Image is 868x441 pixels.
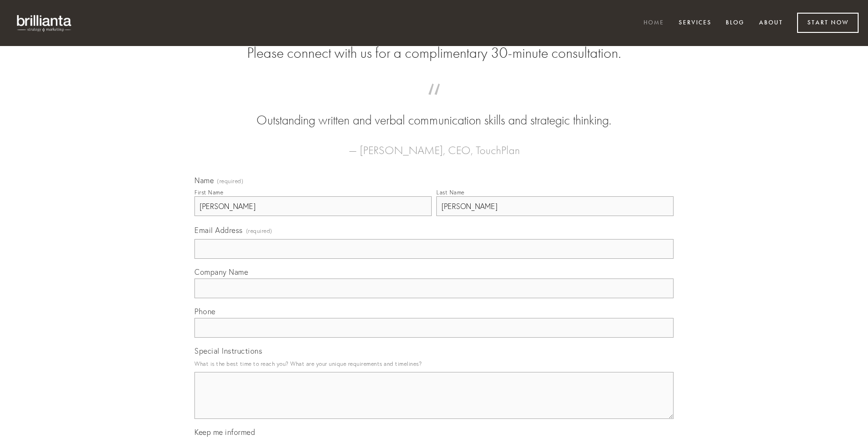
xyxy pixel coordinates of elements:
[246,224,272,237] span: (required)
[673,15,718,31] a: Services
[753,15,789,31] a: About
[720,15,751,31] a: Blog
[194,267,248,277] span: Company Name
[194,346,262,356] span: Special Instructions
[194,176,214,185] span: Name
[194,427,255,437] span: Keep me informed
[194,307,216,316] span: Phone
[436,189,465,196] div: Last Name
[194,357,674,370] p: What is the best time to reach you? What are your unique requirements and timelines?
[217,178,243,184] span: (required)
[209,93,659,130] blockquote: Outstanding written and verbal communication skills and strategic thinking.
[194,189,223,196] div: First Name
[797,13,859,33] a: Start Now
[194,44,674,62] h2: Please connect with us for a complimentary 30-minute consultation.
[194,225,243,235] span: Email Address
[209,130,659,160] figcaption: — [PERSON_NAME], CEO, TouchPlan
[9,9,80,37] img: brillianta - research, strategy, marketing
[637,15,670,31] a: Home
[209,93,659,111] span: “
